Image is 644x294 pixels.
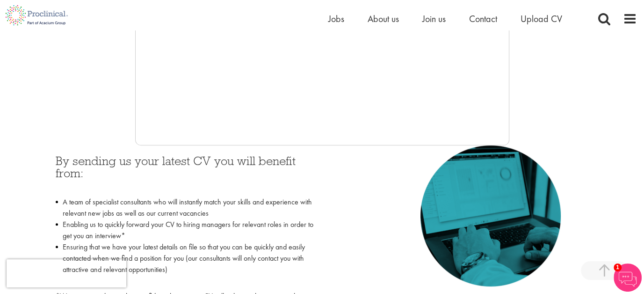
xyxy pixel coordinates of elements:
[7,259,126,287] iframe: reCAPTCHA
[56,196,315,219] li: A team of specialist consultants who will instantly match your skills and experience with relevan...
[328,13,344,25] a: Jobs
[614,264,642,292] img: Chatbot
[469,13,497,25] a: Contact
[368,13,399,25] a: About us
[614,264,622,271] span: 1
[56,241,315,286] li: Ensuring that we have your latest details on file so that you can be quickly and easily contacted...
[521,13,562,25] a: Upload CV
[422,13,446,25] a: Join us
[56,219,315,241] li: Enabling us to quickly forward your CV to hiring managers for relevant roles in order to get you ...
[56,155,315,192] h3: By sending us your latest CV you will benefit from:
